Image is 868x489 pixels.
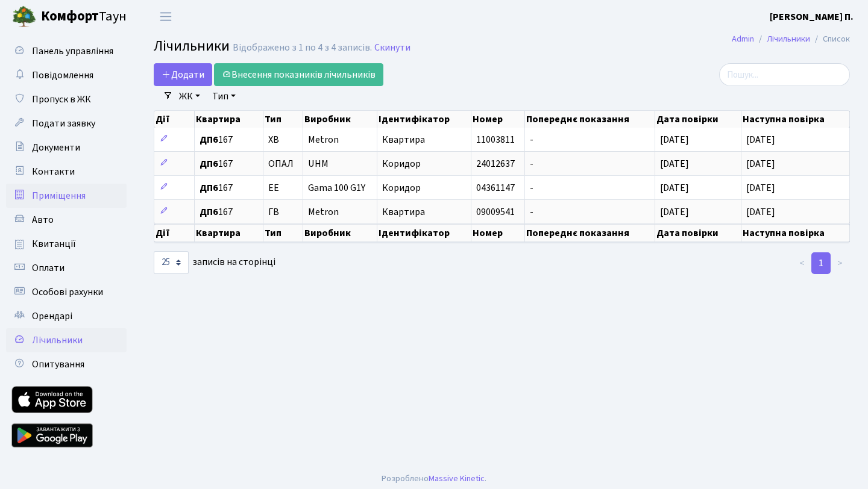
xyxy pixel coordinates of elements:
a: Внесення показників лічильників [214,63,383,86]
b: Комфорт [41,7,99,26]
b: ДП6 [200,133,218,146]
select: записів на сторінці [154,251,189,274]
span: [DATE] [660,157,689,170]
a: Скинути [374,42,410,54]
th: Наступна повірка [741,111,850,128]
span: Metron [308,207,372,217]
a: Оплати [6,256,127,280]
a: Пропуск в ЖК [6,87,127,111]
span: 167 [200,135,258,145]
span: - [530,157,533,170]
span: Metron [308,135,372,145]
a: Massive Kinetic [429,472,485,485]
th: Виробник [303,111,377,128]
a: Особові рахунки [6,280,127,304]
th: Дата повірки [655,111,741,128]
a: Додати [154,63,212,86]
div: Відображено з 1 по 4 з 4 записів. [233,42,372,54]
span: Приміщення [32,189,86,202]
input: Пошук... [719,63,850,86]
th: Номер [471,111,525,128]
a: 1 [811,252,831,274]
button: Переключити навігацію [151,7,181,26]
div: Розроблено . [382,472,486,485]
span: [DATE] [746,157,775,170]
span: [DATE] [660,181,689,195]
span: - [530,133,533,146]
span: 167 [200,207,258,217]
span: Особові рахунки [32,285,103,299]
a: Повідомлення [6,63,127,87]
span: Оплати [32,261,64,275]
span: [DATE] [746,181,775,195]
a: [PERSON_NAME] П. [770,10,854,24]
span: ЕЕ [268,183,279,193]
span: Лічильники [32,334,83,347]
li: Список [810,33,850,46]
span: Панель управління [32,45,113,58]
span: Повідомлення [32,69,93,82]
span: Таун [41,7,127,27]
span: ХВ [268,135,279,145]
span: [DATE] [660,205,689,219]
span: 167 [200,183,258,193]
a: Контакти [6,160,127,184]
span: Gama 100 G1Y [308,183,372,193]
th: Попереднє показання [525,111,655,128]
span: Пропуск в ЖК [32,93,91,106]
span: 24012637 [476,157,515,170]
span: 04361147 [476,181,515,195]
a: Опитування [6,352,127,376]
span: Контакти [32,165,75,178]
span: [DATE] [660,133,689,146]
b: ДП6 [200,181,218,195]
th: Квартира [195,224,263,242]
span: ГВ [268,207,279,217]
nav: breadcrumb [714,26,868,52]
img: logo.png [12,5,36,29]
span: Коридор [382,157,421,170]
a: Орендарі [6,304,127,328]
th: Наступна повірка [741,224,850,242]
span: - [530,181,533,195]
span: 11003811 [476,133,515,146]
th: Номер [471,224,525,242]
a: Авто [6,208,127,232]
th: Ідентифікатор [377,224,471,242]
a: Квитанції [6,232,127,256]
a: Документи [6,135,127,160]
a: Панель управління [6,39,127,63]
th: Тип [263,111,303,128]
span: UHM [308,159,372,169]
th: Квартира [195,111,263,128]
span: [DATE] [746,205,775,219]
a: Admin [732,33,754,45]
span: Квартира [382,205,425,219]
a: Тип [207,86,241,107]
b: ДП6 [200,205,218,219]
th: Тип [263,224,303,242]
a: Приміщення [6,184,127,208]
th: Ідентифікатор [377,111,471,128]
span: ОПАЛ [268,159,294,169]
span: Лічильники [154,36,230,57]
span: Квартира [382,133,425,146]
a: ЖК [174,86,205,107]
span: Коридор [382,181,421,195]
label: записів на сторінці [154,251,275,274]
th: Дії [154,111,195,128]
a: Подати заявку [6,111,127,135]
th: Попереднє показання [525,224,655,242]
span: Квитанції [32,237,76,251]
th: Дата повірки [655,224,741,242]
span: Подати заявку [32,117,95,130]
span: 167 [200,159,258,169]
span: - [530,205,533,219]
span: [DATE] [746,133,775,146]
span: Опитування [32,358,84,371]
span: 09009541 [476,205,515,219]
a: Лічильники [767,33,810,45]
span: Додати [162,68,204,81]
a: Лічильники [6,328,127,352]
